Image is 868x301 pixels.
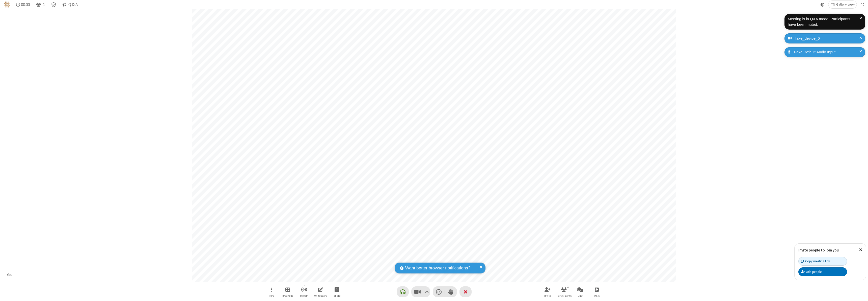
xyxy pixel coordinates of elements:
div: Copy meeting link [801,259,830,264]
span: Q & A [68,2,78,7]
button: Fullscreen [859,1,866,8]
button: Using system theme [819,1,827,8]
button: End or leave meeting [459,286,472,297]
button: Connect your audio [397,286,409,297]
button: Open chat [573,285,588,299]
button: Invite participants (⌘+Shift+I) [540,285,555,299]
span: 00:00 [21,2,30,7]
div: 1 [566,284,570,289]
button: Open participant list [556,285,572,299]
span: Chat [578,294,583,297]
button: Manage Breakout Rooms [280,285,295,299]
button: Video setting [423,286,430,297]
img: QA Selenium DO NOT DELETE OR CHANGE [4,2,10,8]
div: Meeting details Encryption enabled [49,1,59,8]
button: Open menu [264,285,279,299]
button: Close popover [855,244,866,256]
label: Invite people to join you [798,248,839,252]
button: Add people [798,267,847,276]
span: Polls [594,294,600,297]
button: Send a reaction [433,286,445,297]
button: Open poll [589,285,604,299]
span: Participants [557,294,572,297]
div: fake_device_0 [794,36,861,41]
span: Share [334,294,340,297]
div: Meeting is in Q&A mode: Participants have been muted. [788,16,859,28]
button: Q & A [60,1,80,8]
span: Want better browser notifications? [405,265,470,271]
button: Open participant list [34,1,47,8]
button: Raise hand [445,286,457,297]
span: Gallery view [836,3,855,7]
span: Stream [300,294,308,297]
button: Copy meeting link [798,257,847,266]
span: Invite [544,294,551,297]
button: Open shared whiteboard [313,285,328,299]
div: You [5,272,14,278]
button: Start sharing [329,285,344,299]
button: Change layout [828,1,857,8]
span: Whiteboard [314,294,327,297]
div: Fake Default Audio Input [792,49,861,55]
span: More [268,294,274,297]
button: Start streaming [296,285,312,299]
div: Timer [14,1,32,8]
span: 1 [43,2,45,7]
span: Breakout [282,294,293,297]
button: Stop video (⌘+Shift+V) [411,286,430,297]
